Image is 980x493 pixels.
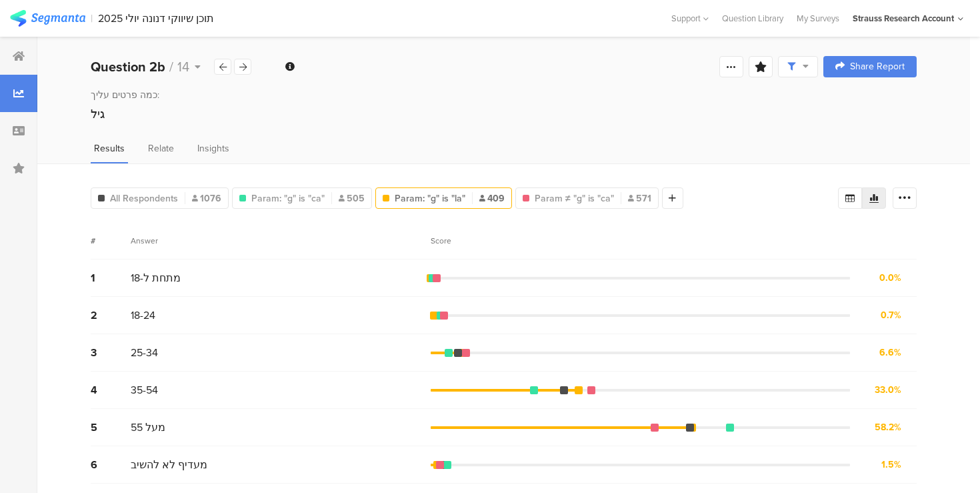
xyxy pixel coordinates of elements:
[91,420,131,435] div: 5
[91,57,165,77] b: Question 2b
[879,346,901,360] div: 6.6%
[94,141,125,155] span: Results
[879,271,901,285] div: 0.0%
[479,191,505,205] span: 409
[790,12,846,25] a: My Surveys
[875,383,901,397] div: 33.0%
[177,57,189,77] span: 14
[853,12,954,25] div: Strauss Research Account
[431,235,459,247] div: Score
[715,12,790,25] a: Question Library
[192,191,221,205] span: 1076
[110,191,178,205] span: All Respondents
[91,308,131,323] div: 2
[91,11,93,26] div: |
[881,308,901,322] div: 0.7%
[535,191,614,205] span: Param ≠ "g" is "ca"
[197,141,229,155] span: Insights
[850,62,905,71] span: Share Report
[91,457,131,472] div: 6
[131,235,158,247] div: Answer
[91,235,131,247] div: #
[628,191,651,205] span: 571
[91,270,131,286] div: 1
[881,458,901,472] div: 1.5%
[91,345,131,360] div: 3
[91,88,917,102] div: כמה פרטים עליך:
[131,457,207,472] span: מעדיף לא להשיב
[169,57,173,77] span: /
[131,345,158,360] span: 25-34
[131,382,158,398] span: 35-54
[131,308,155,323] span: 18-24
[875,420,901,434] div: 58.2%
[251,191,325,205] span: Param: "g" is "ca"
[91,382,131,398] div: 4
[91,105,917,123] div: גיל
[131,420,165,435] span: מעל 55
[339,191,365,205] span: 505
[148,141,174,155] span: Relate
[98,12,214,25] div: תוכן שיווקי דנונה יולי 2025
[671,8,709,29] div: Support
[395,191,465,205] span: Param: "g" is "la"
[131,270,181,286] span: מתחת ל-18
[10,10,85,27] img: segmanta logo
